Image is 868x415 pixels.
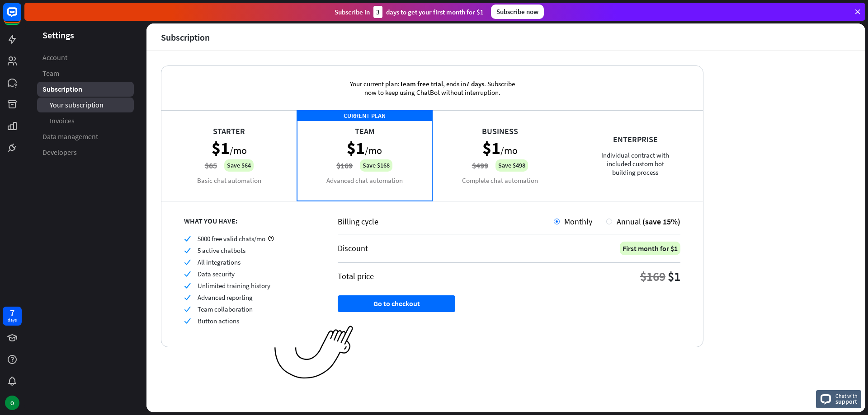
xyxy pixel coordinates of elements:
span: Advanced reporting [198,293,253,302]
i: check [184,270,191,277]
button: Open LiveChat chat widget [7,4,34,31]
span: Team [42,69,59,78]
span: support [835,397,858,406]
img: ec979a0a656117aaf919.png [274,326,354,379]
i: check [184,306,191,312]
div: 3 [373,6,382,18]
span: Monthly [564,216,592,227]
i: check [184,317,191,324]
span: Chat with [835,392,858,400]
span: Team free trial [400,79,443,88]
div: WHAT YOU HAVE: [184,216,315,225]
span: Data management [42,132,98,141]
div: $169 [640,268,665,284]
a: Your subscription [37,98,134,112]
span: All integrations [198,258,241,266]
i: check [184,282,191,289]
i: check [184,235,191,242]
i: check [184,294,191,301]
a: Data management [37,129,134,144]
div: Discount [338,243,368,253]
div: First month for $1 [620,242,680,255]
span: Team collaboration [198,305,253,313]
a: Account [37,50,134,65]
span: 5 active chatbots [198,246,245,255]
div: Billing cycle [338,216,554,227]
div: days [8,317,17,323]
span: 7 days [466,79,484,88]
a: 7 days [3,307,22,326]
span: (save 15%) [642,216,680,227]
div: $1 [668,268,680,284]
span: Subscription [42,84,82,94]
a: Invoices [37,113,134,128]
div: Subscribe in days to get your first month for $1 [335,6,484,18]
span: Button actions [198,317,239,325]
i: check [184,247,191,254]
div: Subscribe now [491,5,544,19]
div: Your current plan: , ends in . Subscribe now to keep using ChatBot without interruption. [335,66,529,110]
span: Annual [617,216,641,227]
span: Your subscription [50,100,104,110]
span: Data security [198,270,235,278]
div: Subscription [161,32,210,42]
div: O [5,396,19,410]
a: Team [37,66,134,81]
a: Developers [37,145,134,160]
span: 5000 free valid chats/mo [198,234,265,243]
span: Invoices [50,116,75,126]
div: 7 [10,309,14,317]
button: Go to checkout [338,295,455,312]
i: check [184,259,191,266]
div: Total price [338,271,374,281]
span: Account [42,53,67,62]
span: Developers [42,148,77,157]
header: Settings [24,29,146,41]
span: Unlimited training history [198,281,270,290]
